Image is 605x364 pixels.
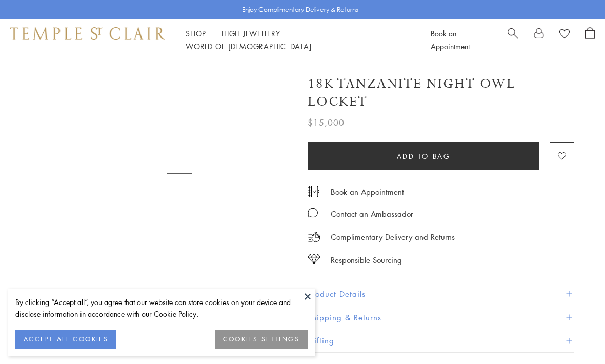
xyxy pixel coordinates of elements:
[308,116,345,129] span: $15,000
[308,306,574,329] button: Shipping & Returns
[308,186,320,197] img: icon_appointment.svg
[585,27,595,53] a: Open Shopping Bag
[221,28,280,38] a: High JewelleryHigh Jewellery
[308,142,539,170] button: Add to bag
[559,27,570,43] a: View Wishlist
[308,208,318,218] img: MessageIcon-01_2.svg
[508,27,518,53] a: Search
[308,254,320,264] img: icon_sourcing.svg
[431,28,470,51] a: Book an Appointment
[554,316,595,354] iframe: Gorgias live chat messenger
[10,27,165,39] img: Temple St. Clair
[186,27,408,53] nav: Main navigation
[308,282,574,306] button: Product Details
[15,330,116,349] button: ACCEPT ALL COOKIES
[308,231,320,244] img: icon_delivery.svg
[242,5,358,15] p: Enjoy Complimentary Delivery & Returns
[215,330,308,349] button: COOKIES SETTINGS
[331,208,413,220] div: Contact an Ambassador
[186,41,311,51] a: World of [DEMOGRAPHIC_DATA]World of [DEMOGRAPHIC_DATA]
[331,254,402,267] div: Responsible Sourcing
[308,75,574,111] h1: 18K Tanzanite Night Owl Locket
[331,186,404,197] a: Book an Appointment
[397,151,451,162] span: Add to bag
[186,28,206,38] a: ShopShop
[331,231,455,244] p: Complimentary Delivery and Returns
[308,329,574,352] button: Gifting
[15,296,308,320] div: By clicking “Accept all”, you agree that our website can store cookies on your device and disclos...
